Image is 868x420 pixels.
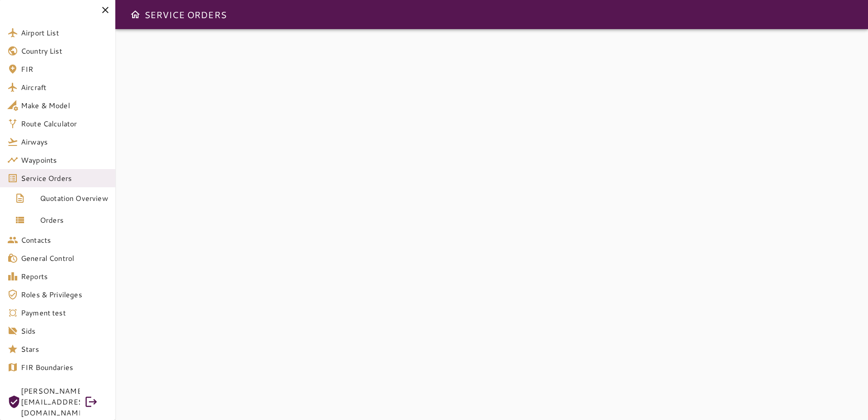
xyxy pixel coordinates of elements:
span: Airways [21,136,108,147]
span: FIR Boundaries [21,362,108,373]
span: Quotation Overview [40,193,108,204]
span: Stars [21,344,108,355]
span: Country List [21,45,108,56]
span: Make & Model [21,100,108,111]
span: Reports [21,271,108,282]
span: Contacts [21,235,108,245]
span: Service Orders [21,173,108,184]
span: Airport List [21,27,108,38]
button: Open drawer [126,5,144,24]
span: Aircraft [21,82,108,93]
span: [PERSON_NAME][EMAIL_ADDRESS][DOMAIN_NAME] [21,385,80,418]
span: Sids [21,325,108,336]
span: Route Calculator [21,118,108,129]
span: General Control [21,253,108,264]
span: Waypoints [21,155,108,165]
span: Payment test [21,307,108,318]
h6: SERVICE ORDERS [144,7,227,22]
span: FIR [21,64,108,75]
span: Orders [40,215,108,225]
span: Roles & Privileges [21,289,108,300]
